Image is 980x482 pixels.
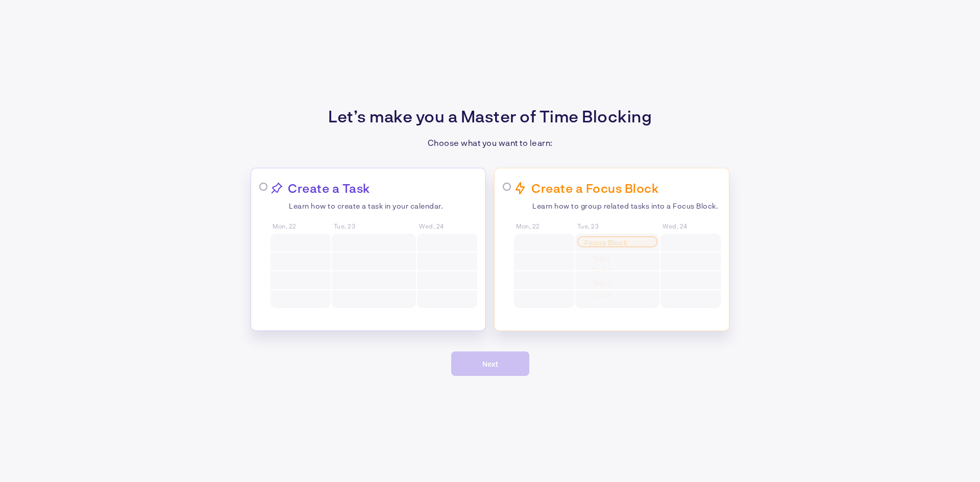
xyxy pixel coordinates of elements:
div: Task 1 [586,253,648,263]
span: Tue, 23 [577,222,659,230]
span: Mon, 22 [516,222,574,230]
p: Create a Focus Block [531,181,658,195]
p: Choose what you want to learn: [428,138,553,147]
p: Learn how to create a task in your calendar. [289,201,477,210]
p: Let’s make you a Master of Time Blocking [328,106,652,125]
div: Task 1 [334,255,414,268]
span: Next [482,360,498,368]
span: Focus Block [584,238,650,247]
button: Next [451,351,529,376]
span: Mon, 22 [273,222,331,230]
span: Wed, 24 [663,222,721,230]
div: Task 2 [586,265,648,275]
p: Create a Task [288,181,370,195]
span: Tue, 23 [334,222,416,230]
div: Task 4 [586,290,648,300]
p: Learn how to group related tasks into a Focus Block. [532,201,721,210]
span: Wed, 24 [419,222,477,230]
div: Task 3 [586,277,648,288]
